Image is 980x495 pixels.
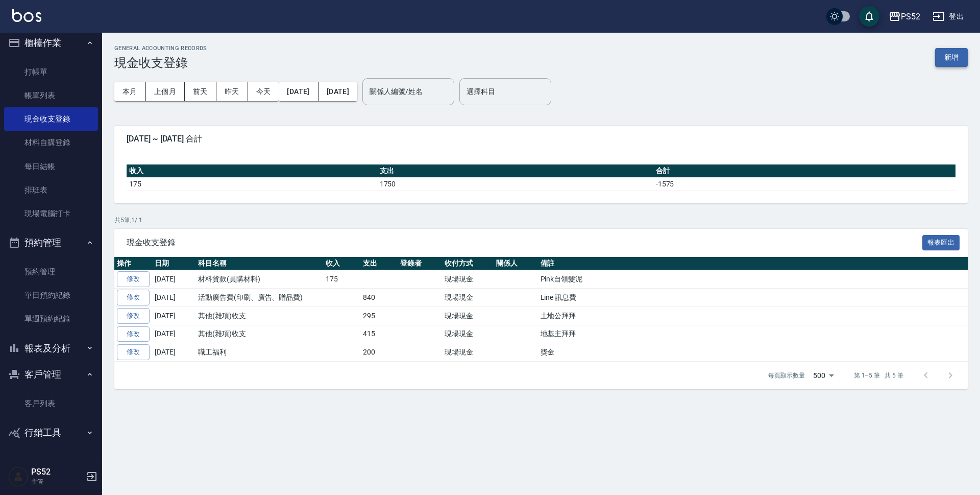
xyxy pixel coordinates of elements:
a: 修改 [117,290,150,305]
button: 今天 [248,82,279,101]
button: 前天 [185,82,216,101]
button: [DATE] [318,82,357,101]
span: [DATE] ~ [DATE] 合計 [127,134,955,144]
td: 175 [127,177,377,191]
button: 報表匯出 [922,235,960,251]
td: [DATE] [152,325,195,343]
p: 共 5 筆, 1 / 1 [114,216,968,225]
td: 現場現金 [442,325,494,343]
button: 本月 [114,82,146,101]
img: Logo [12,9,41,22]
td: Pink自領髮泥 [538,270,968,289]
span: 現金收支登錄 [127,238,922,248]
a: 修改 [117,326,150,342]
button: 報表及分析 [4,335,98,362]
a: 單日預約紀錄 [4,284,98,307]
td: 獎金 [538,343,968,362]
a: 修改 [117,308,150,324]
a: 修改 [117,271,150,287]
a: 修改 [117,344,150,360]
div: 500 [809,362,838,389]
td: 材料貨款(員購材料) [195,270,323,289]
td: 295 [360,307,398,325]
td: 其他(雜項)收支 [195,325,323,343]
button: 登出 [928,7,968,26]
td: 現場現金 [442,307,494,325]
a: 現金收支登錄 [4,107,98,131]
a: 現場電腦打卡 [4,202,98,225]
button: 客戶管理 [4,361,98,388]
a: 排班表 [4,178,98,202]
h5: PS52 [31,467,83,477]
h2: GENERAL ACCOUNTING RECORDS [114,45,207,52]
th: 收入 [323,257,360,270]
th: 日期 [152,257,195,270]
button: 櫃檯作業 [4,30,98,56]
td: 活動廣告費(印刷、廣告、贈品費) [195,289,323,307]
th: 科目名稱 [195,257,323,270]
th: 收入 [127,164,377,178]
td: Line 訊息費 [538,289,968,307]
td: 175 [323,270,360,289]
a: 材料自購登錄 [4,131,98,154]
button: save [859,6,879,27]
th: 支出 [377,164,653,178]
td: 415 [360,325,398,343]
td: 840 [360,289,398,307]
th: 支出 [360,257,398,270]
button: 上個月 [146,82,185,101]
a: 客戶列表 [4,392,98,415]
th: 收付方式 [442,257,494,270]
button: 預約管理 [4,229,98,256]
button: 行銷工具 [4,419,98,446]
a: 每日結帳 [4,155,98,178]
a: 單週預約紀錄 [4,307,98,331]
td: [DATE] [152,289,195,307]
td: 土地公拜拜 [538,307,968,325]
div: PS52 [901,10,920,23]
td: 200 [360,343,398,362]
p: 主管 [31,477,83,486]
th: 合計 [653,164,955,178]
td: 現場現金 [442,270,494,289]
a: 報表匯出 [922,237,960,247]
td: [DATE] [152,307,195,325]
a: 打帳單 [4,60,98,84]
th: 關係人 [494,257,538,270]
button: 新增 [935,48,968,67]
th: 登錄者 [398,257,442,270]
button: [DATE] [279,82,318,101]
a: 帳單列表 [4,84,98,107]
td: [DATE] [152,270,195,289]
td: 1750 [377,177,653,191]
td: 其他(雜項)收支 [195,307,323,325]
td: 職工福利 [195,343,323,362]
button: PS52 [885,6,924,27]
td: -1575 [653,177,955,191]
img: Person [8,466,29,487]
a: 新增 [935,52,968,62]
th: 備註 [538,257,968,270]
th: 操作 [114,257,152,270]
p: 每頁顯示數量 [768,371,805,380]
td: [DATE] [152,343,195,362]
td: 地基主拜拜 [538,325,968,343]
a: 預約管理 [4,260,98,284]
td: 現場現金 [442,343,494,362]
p: 第 1–5 筆 共 5 筆 [854,371,903,380]
button: 昨天 [216,82,248,101]
h3: 現金收支登錄 [114,56,207,70]
td: 現場現金 [442,289,494,307]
